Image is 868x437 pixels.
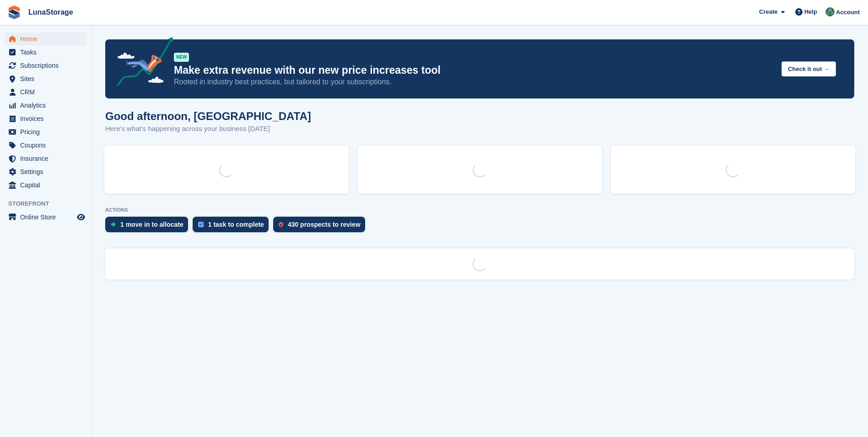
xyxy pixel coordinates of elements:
[174,53,189,62] div: NEW
[20,165,75,178] span: Settings
[5,152,86,165] a: menu
[279,222,283,227] img: prospect-51fa495bee0391a8d652442698ab0144808aea92771e9ea1ae160a38d050c398.svg
[5,112,86,125] a: menu
[20,72,75,85] span: Sites
[804,7,817,16] span: Help
[174,77,774,87] p: Rooted in industry best practices, but tailored to your subscriptions.
[288,221,361,228] div: 430 prospects to review
[105,110,311,122] h1: Good afternoon, [GEOGRAPHIC_DATA]
[5,33,86,45] a: menu
[105,217,193,237] a: 1 move in to allocate
[20,99,75,112] span: Analytics
[20,126,75,138] span: Pricing
[273,217,370,237] a: 430 prospects to review
[208,221,264,228] div: 1 task to complete
[5,86,86,98] a: menu
[20,139,75,152] span: Coupons
[25,5,77,20] a: LunaStorage
[109,37,173,89] img: price-adjustments-announcement-icon-8257ccfd72463d97f412b2fc003d46551f7dbcb40ab6d574587a9cd5c0d94...
[5,59,86,72] a: menu
[20,46,75,59] span: Tasks
[20,33,75,45] span: Home
[174,64,774,77] p: Make extra revenue with our new price increases tool
[825,7,835,16] img: Cathal Vaughan
[20,112,75,125] span: Invoices
[759,7,777,16] span: Create
[5,99,86,112] a: menu
[75,212,86,223] a: Preview store
[120,221,183,228] div: 1 move in to allocate
[20,211,75,224] span: Online Store
[782,61,836,76] button: Check it out →
[20,59,75,72] span: Subscriptions
[836,8,860,17] span: Account
[105,207,854,213] p: ACTIONS
[5,72,86,85] a: menu
[5,46,86,59] a: menu
[5,165,86,178] a: menu
[5,139,86,152] a: menu
[5,211,86,224] a: menu
[20,179,75,191] span: Capital
[111,222,116,227] img: move_ins_to_allocate_icon-fdf77a2bb77ea45bf5b3d319d69a93e2d87916cf1d5bf7949dd705db3b84f3ca.svg
[193,217,273,237] a: 1 task to complete
[7,5,21,19] img: stora-icon-8386f47178a22dfd0bd8f6a31ec36ba5ce8667c1dd55bd0f319d3a0aa187defe.svg
[8,199,91,208] span: Storefront
[20,86,75,98] span: CRM
[5,126,86,138] a: menu
[105,124,311,134] p: Here's what's happening across your business [DATE]
[20,152,75,165] span: Insurance
[198,222,204,227] img: task-75834270c22a3079a89374b754ae025e5fb1db73e45f91037f5363f120a921f8.svg
[5,179,86,191] a: menu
